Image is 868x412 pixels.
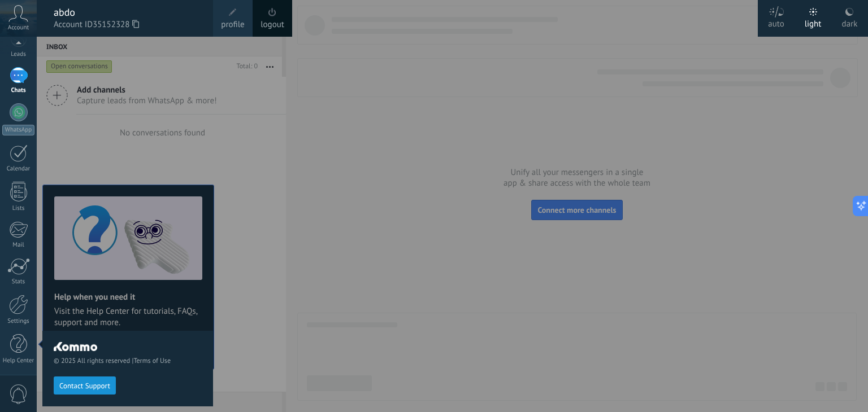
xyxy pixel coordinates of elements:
[805,7,822,37] div: light
[2,318,35,325] div: Settings
[842,7,858,37] div: dark
[133,357,171,365] a: Terms of Use
[2,51,35,58] div: Leads
[2,205,35,212] div: Lists
[2,87,35,94] div: Chats
[2,278,35,286] div: Stats
[54,376,116,395] button: Contact Support
[54,357,202,365] span: © 2025 All rights reserved |
[59,382,110,390] span: Contact Support
[2,165,35,173] div: Calendar
[8,24,29,32] span: Account
[768,7,784,37] div: auto
[2,357,35,365] div: Help Center
[54,19,202,31] span: Account ID
[2,242,35,249] div: Mail
[93,19,139,31] span: 35152328
[54,6,202,19] div: abdo
[54,381,116,389] a: Contact Support
[2,125,34,135] div: WhatsApp
[221,19,244,31] span: profile
[261,19,284,31] a: logout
